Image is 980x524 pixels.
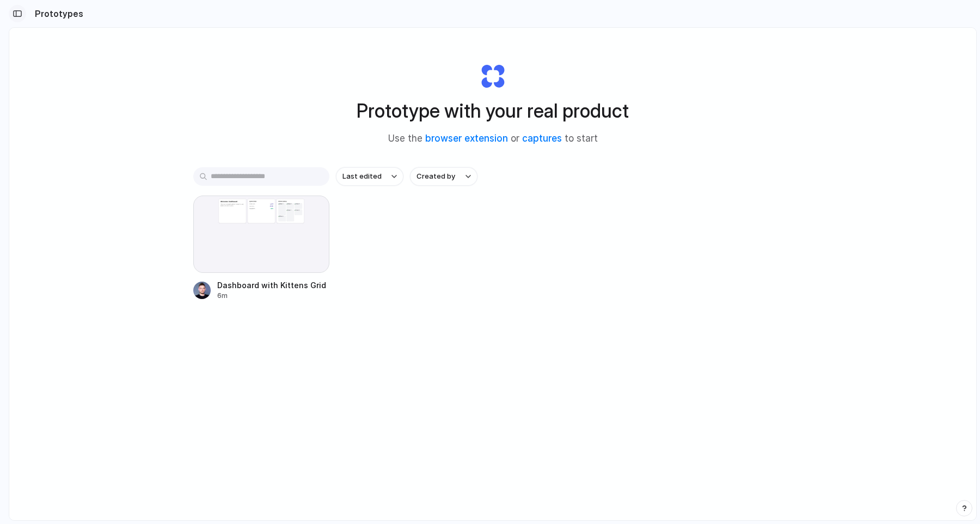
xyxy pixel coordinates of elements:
h2: Prototypes [30,7,83,20]
span: Use the or to start [388,132,598,146]
span: Dashboard with Kittens Grid [217,279,329,291]
a: browser extension [425,133,508,144]
a: captures [522,133,562,144]
span: Last edited [342,171,382,182]
a: Dashboard with Kittens GridDashboard with Kittens Grid6m [193,196,329,301]
button: Created by [410,167,477,186]
div: 6m [217,291,329,301]
span: Created by [416,171,455,182]
h1: Prototype with your real product [357,96,629,125]
button: Last edited [336,167,403,186]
